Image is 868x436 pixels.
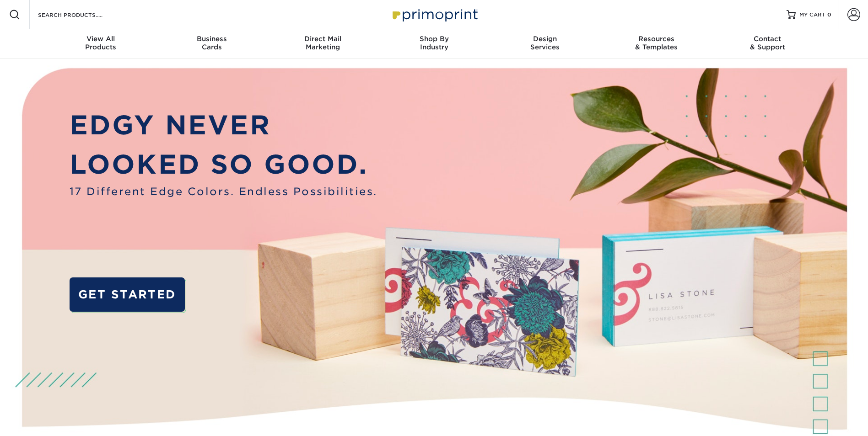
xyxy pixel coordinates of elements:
[37,9,126,20] input: SEARCH PRODUCTS.....
[378,29,490,58] a: Shop ByIndustry
[45,35,156,51] div: Products
[156,29,267,58] a: BusinessCards
[156,35,267,43] span: Business
[156,35,267,51] div: Cards
[70,106,377,144] p: EDGY NEVER
[601,35,712,43] span: Resources
[45,35,156,43] span: View All
[70,145,377,184] p: LOOKED SO GOOD.
[490,29,601,58] a: DesignServices
[45,29,156,58] a: View AllProducts
[712,29,823,58] a: Contact& Support
[267,29,378,58] a: Direct MailMarketing
[388,5,480,24] img: Primoprint
[267,35,378,51] div: Marketing
[378,35,490,43] span: Shop By
[490,35,601,51] div: Services
[799,11,825,19] span: MY CART
[601,29,712,58] a: Resources& Templates
[267,35,378,43] span: Direct Mail
[378,35,490,51] div: Industry
[827,11,831,18] span: 0
[490,35,601,43] span: Design
[712,35,823,43] span: Contact
[712,35,823,51] div: & Support
[601,35,712,51] div: & Templates
[70,277,185,312] a: GET STARTED
[70,184,377,199] span: 17 Different Edge Colors. Endless Possibilities.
